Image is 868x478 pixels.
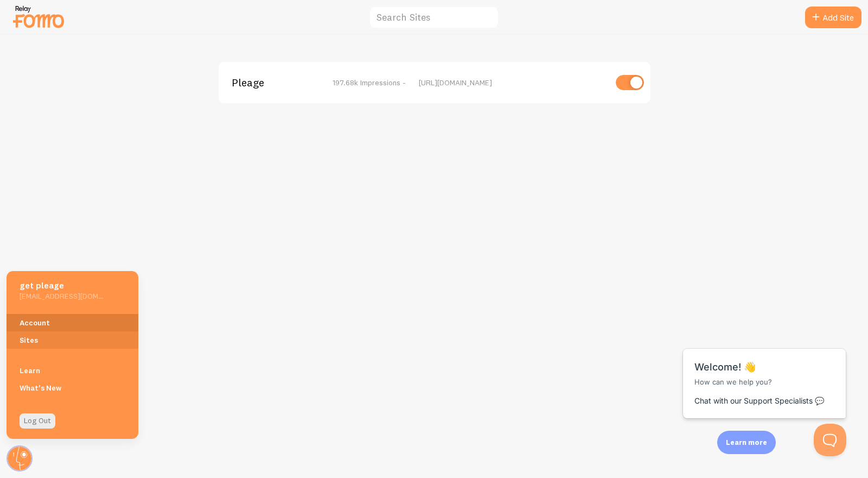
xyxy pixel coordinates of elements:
span: Pleage [232,78,319,87]
a: Sites [7,331,138,349]
a: Account [7,314,138,331]
iframe: Help Scout Beacon - Messages and Notifications [678,322,852,424]
div: [URL][DOMAIN_NAME] [419,78,606,87]
p: Learn more [726,437,767,448]
a: Log Out [20,413,55,429]
a: What's New [7,379,138,397]
h5: [EMAIL_ADDRESS][DOMAIN_NAME] [20,291,104,301]
h5: get pleage [20,280,104,291]
span: 197.68k Impressions - [333,78,406,87]
div: Learn more [717,431,776,454]
a: Learn [7,362,138,379]
img: fomo-relay-logo-orange.svg [11,3,66,30]
iframe: Help Scout Beacon - Open [814,424,846,456]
